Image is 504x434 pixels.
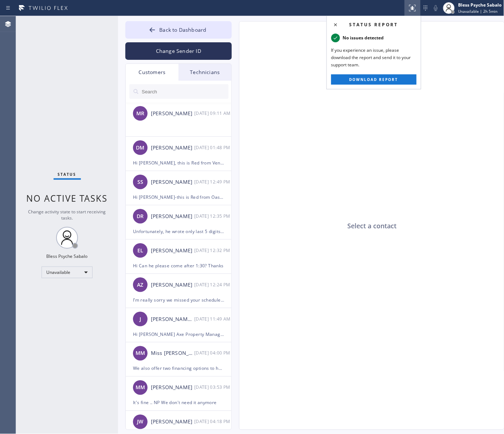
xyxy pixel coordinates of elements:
[151,281,194,289] div: [PERSON_NAME]
[194,178,232,186] div: 08/08/2025 9:49 AM
[194,383,232,392] div: 07/28/2025 9:53 AM
[159,26,206,33] span: Back to Dashboard
[137,281,143,289] span: AZ
[126,64,179,81] div: Customers
[151,418,194,426] div: [PERSON_NAME]
[136,109,144,118] span: MR
[133,399,224,407] div: It's fine .. NP We don't need it anymore
[133,159,224,167] div: Hi [PERSON_NAME], this is Red from Venice Public Service Plumbers Inc. Just checking in—could you...
[140,315,141,323] span: J
[137,212,144,221] span: DR
[194,143,232,152] div: 08/08/2025 9:48 AM
[136,384,145,392] span: MM
[137,178,143,186] span: SS
[136,349,145,358] span: MM
[458,2,502,8] div: Bless Psyche Sabalo
[194,315,232,323] div: 08/08/2025 9:49 AM
[125,42,232,60] button: Change Sender ID
[151,144,194,152] div: [PERSON_NAME]
[194,418,232,426] div: 07/25/2025 9:18 AM
[133,227,224,236] div: Unfortunately, he wrote only last 5 digits of your card so we did not collect the payment. We are...
[458,9,498,14] span: Unavailable | 2h 5min
[133,193,224,201] div: Hi [PERSON_NAME]-this is Red from Oasis Plumbers [PERSON_NAME]. I’m really sorry, but due to unfo...
[42,267,93,278] div: Unavailable
[431,3,441,13] button: Mute
[194,109,232,117] div: 08/09/2025 9:11 AM
[151,178,194,186] div: [PERSON_NAME]
[137,247,143,255] span: EL
[133,261,224,270] div: Hi Can he please come after 1:30? Thanks
[194,280,232,289] div: 08/08/2025 9:24 AM
[47,253,88,259] div: Bless Psyche Sabalo
[136,144,144,152] span: DM
[194,246,232,255] div: 08/08/2025 9:32 AM
[151,247,194,255] div: [PERSON_NAME]
[194,212,232,220] div: 08/08/2025 9:35 AM
[194,349,232,357] div: 08/06/2025 9:00 AM
[151,315,194,323] div: [PERSON_NAME] Axe Property Management
[133,364,224,373] div: We also offer two financing options to help you get started with our services: 12‑month interest‑...
[179,64,231,81] div: Technicians
[28,209,106,221] span: Change activity state to start receiving tasks.
[141,84,228,99] input: Search
[151,349,194,358] div: Miss [PERSON_NAME]
[151,384,194,392] div: [PERSON_NAME]
[151,109,194,118] div: [PERSON_NAME]
[125,21,232,39] button: Back to Dashboard
[27,192,108,204] span: No active tasks
[151,212,194,221] div: [PERSON_NAME]
[58,172,77,177] span: Status
[133,330,224,338] div: Hi [PERSON_NAME] Axe Property Management, this is Red from 5 Star Plumbing. I hope all is well. A...
[137,418,143,426] span: JW
[133,296,224,304] div: I’m really sorry we missed your scheduled service, especially since you’d made arrangements for t...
